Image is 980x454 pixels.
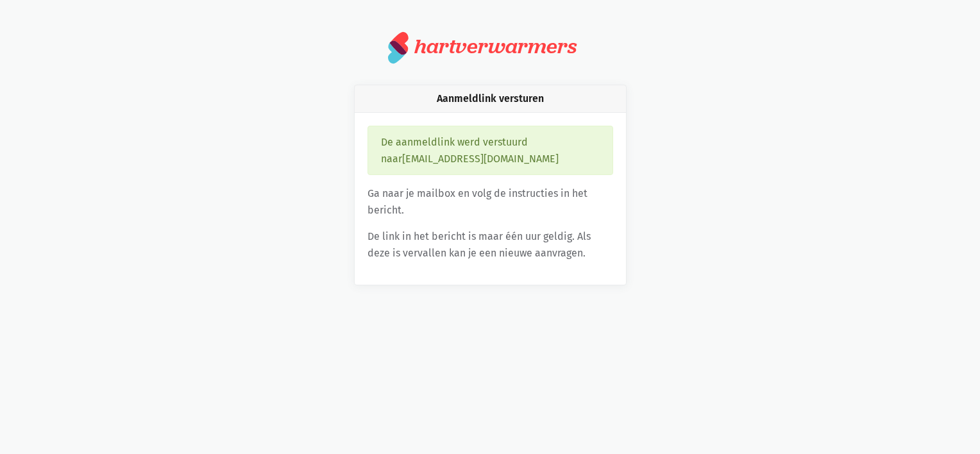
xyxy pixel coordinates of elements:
div: Aanmeldlink versturen [355,85,626,113]
img: logo.svg [388,31,409,64]
div: De aanmeldlink werd verstuurd naar [EMAIL_ADDRESS][DOMAIN_NAME] [367,126,613,175]
a: hartverwarmers [388,31,592,64]
div: hartverwarmers [414,35,577,58]
p: De link in het bericht is maar één uur geldig. Als deze is vervallen kan je een nieuwe aanvragen. [367,228,613,261]
p: Ga naar je mailbox en volg de instructies in het bericht. [367,185,613,218]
